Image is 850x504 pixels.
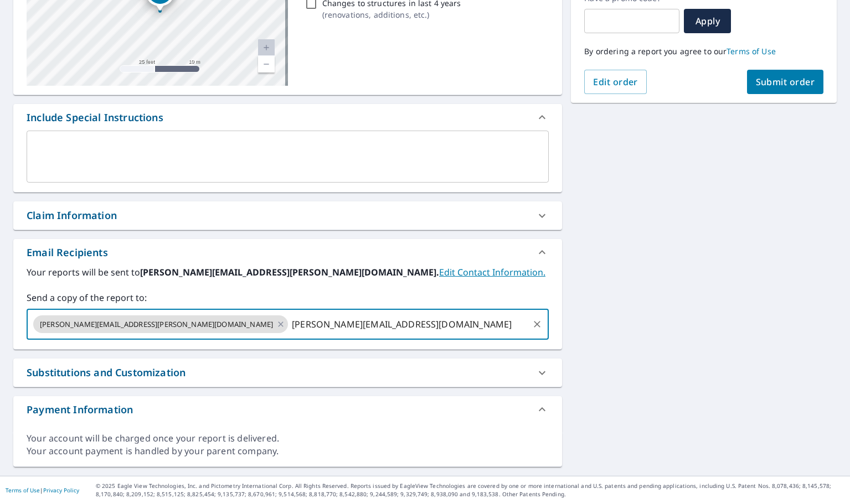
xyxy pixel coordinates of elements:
a: Terms of Use [6,486,40,494]
button: Edit order [584,70,647,94]
span: Edit order [593,76,638,88]
a: Current Level 20, Zoom In Disabled [258,39,275,56]
a: Terms of Use [727,46,776,56]
div: Payment Information [13,396,562,423]
a: EditContactInfo [439,266,545,278]
div: Email Recipients [27,245,108,260]
span: Submit order [756,76,815,88]
div: Substitutions and Customization [27,365,186,380]
div: Email Recipients [13,239,562,266]
button: Apply [684,9,731,33]
span: [PERSON_NAME][EMAIL_ADDRESS][PERSON_NAME][DOMAIN_NAME] [33,319,280,330]
p: By ordering a report you agree to our [584,46,823,56]
div: Substitutions and Customization [13,358,562,387]
button: Submit order [747,70,824,94]
span: Apply [693,15,722,27]
p: | [6,487,79,493]
label: Your reports will be sent to [27,266,549,279]
label: Send a copy of the report to: [27,291,549,304]
div: Claim Information [13,201,562,230]
div: Include Special Instructions [13,104,562,131]
div: [PERSON_NAME][EMAIL_ADDRESS][PERSON_NAME][DOMAIN_NAME] [33,315,288,333]
button: Clear [529,316,545,332]
div: Include Special Instructions [27,110,163,125]
div: Your account will be charged once your report is delivered. [27,432,549,445]
a: Privacy Policy [43,486,79,494]
p: © 2025 Eagle View Technologies, Inc. and Pictometry International Corp. All Rights Reserved. Repo... [96,482,844,498]
div: Your account payment is handled by your parent company. [27,445,549,458]
b: [PERSON_NAME][EMAIL_ADDRESS][PERSON_NAME][DOMAIN_NAME]. [140,266,439,278]
a: Current Level 20, Zoom Out [258,56,275,72]
p: ( renovations, additions, etc. ) [322,9,461,20]
div: Claim Information [27,208,117,223]
div: Payment Information [27,402,133,417]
